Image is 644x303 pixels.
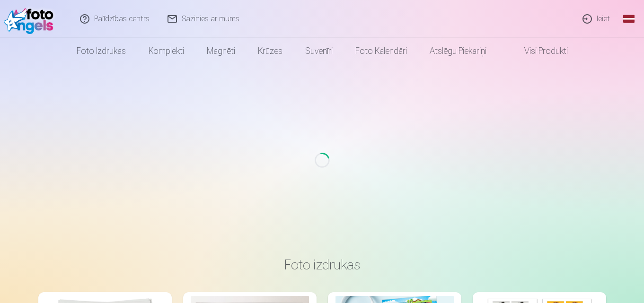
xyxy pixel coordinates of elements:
[195,38,247,64] a: Magnēti
[418,38,498,64] a: Atslēgu piekariņi
[344,38,418,64] a: Foto kalendāri
[46,256,599,273] h3: Foto izdrukas
[498,38,579,64] a: Visi produkti
[137,38,195,64] a: Komplekti
[65,38,137,64] a: Foto izdrukas
[294,38,344,64] a: Suvenīri
[247,38,294,64] a: Krūzes
[4,4,58,34] img: /fa1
